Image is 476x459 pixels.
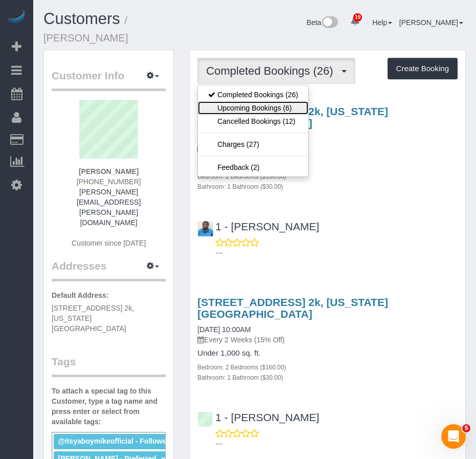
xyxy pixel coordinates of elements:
a: Cancelled Bookings (12) [198,115,308,128]
legend: Customer Info [52,68,166,91]
span: @itsyaboymikeofficial - Follower [58,437,169,445]
button: Completed Bookings (26) [197,58,355,84]
p: --- [215,439,458,449]
a: [PERSON_NAME] [399,18,463,27]
iframe: Intercom live chat [441,424,466,449]
p: --- [215,248,458,258]
a: Help [372,18,392,27]
a: Completed Bookings (26) [198,88,308,101]
p: Every 2 Weeks (15% Off) [197,335,458,345]
small: Bedroom: 2 Bedrooms ($160.00) [197,364,286,371]
label: Default Address: [52,290,109,300]
strong: [PERSON_NAME] [79,167,139,176]
a: Feedback (2) [198,161,308,174]
span: 5 [462,424,470,432]
p: Every 2 Weeks (15% Off) [197,144,458,154]
a: 1 - [PERSON_NAME] [197,221,319,232]
small: Bathroom: 1 Bathroom ($30.00) [197,374,283,381]
a: Beta [307,18,338,27]
button: Create Booking [388,58,458,79]
a: [STREET_ADDRESS] 2k, [US_STATE][GEOGRAPHIC_DATA] [197,296,388,320]
img: 1 - Noufoh Sodandji [198,221,213,236]
legend: Tags [52,354,166,377]
h4: Under 1,000 sq. ft. [197,158,458,167]
span: [PHONE_NUMBER] [77,178,141,186]
h4: Under 1,000 sq. ft. [197,349,458,358]
a: [DATE] 10:00AM [197,325,251,334]
small: Bedroom: 2 Bedrooms ($160.00) [197,173,286,180]
a: 1 - [PERSON_NAME] [197,411,319,423]
a: [PERSON_NAME][EMAIL_ADDRESS][PERSON_NAME][DOMAIN_NAME] [77,188,141,227]
a: Charges (27) [198,138,308,151]
img: Automaid Logo [6,10,27,25]
img: New interface [321,16,338,30]
a: Upcoming Bookings (6) [198,101,308,115]
label: To attach a special tag to this Customer, type a tag name and press enter or select from availabl... [52,386,166,427]
small: Bathroom: 1 Bathroom ($30.00) [197,183,283,190]
a: Customers [43,10,120,28]
span: Completed Bookings (26) [206,64,338,77]
a: 19 [345,10,365,33]
span: [STREET_ADDRESS] 2k, [US_STATE][GEOGRAPHIC_DATA] [52,304,134,333]
span: Customer since [DATE] [72,239,146,247]
span: 19 [353,13,362,21]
